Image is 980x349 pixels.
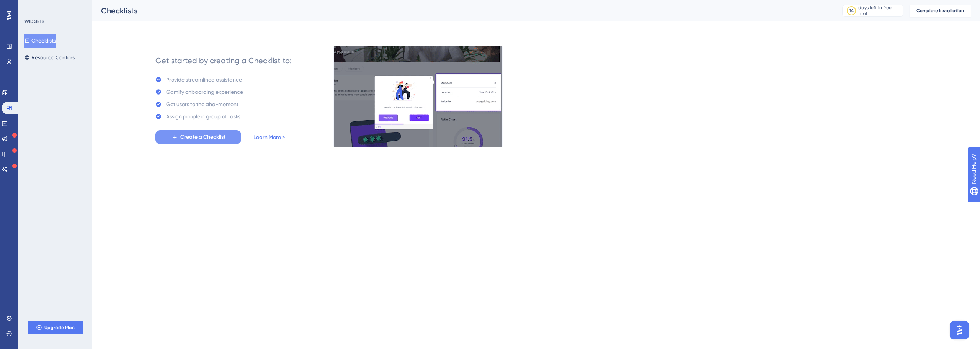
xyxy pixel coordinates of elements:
[44,324,75,331] span: Upgrade Plan
[180,133,225,142] span: Create a Checklist
[24,18,44,25] div: WIDGETS
[916,8,964,14] span: Complete Installation
[166,75,242,84] div: Provide streamlined assistance
[910,5,971,17] button: Complete Installation
[155,55,292,66] div: Get started by creating a Checklist to:
[155,130,241,144] button: Create a Checklist
[166,100,238,109] div: Get users to the aha-moment
[18,2,48,11] span: Need Help?
[948,319,971,342] iframe: UserGuiding AI Assistant Launcher
[849,8,854,14] div: 14
[28,321,83,334] button: Upgrade Plan
[101,5,823,16] div: Checklists
[858,5,901,17] div: days left in free trial
[333,46,503,147] img: e28e67207451d1beac2d0b01ddd05b56.gif
[24,34,56,48] button: Checklists
[253,133,285,142] a: Learn More >
[24,51,75,64] button: Resource Centers
[166,87,243,97] div: Gamify onbaording experience
[166,112,240,121] div: Assign people a group of tasks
